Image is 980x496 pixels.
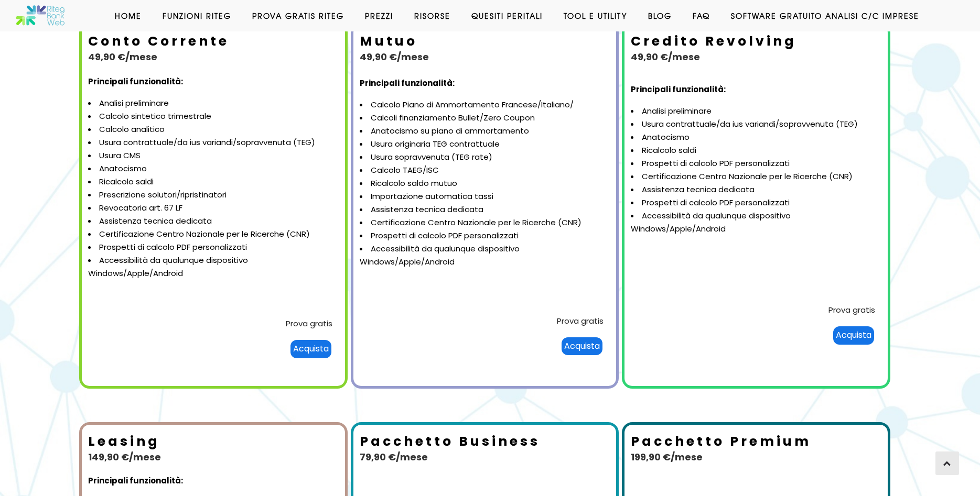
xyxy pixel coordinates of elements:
[561,340,604,351] a: Acquista
[290,340,331,358] div: Acquista
[360,164,610,177] li: Calcolo TAEG/ISC
[631,183,881,196] li: Assistenza tecnica dedicata
[88,450,161,464] b: 149,90 €/mese
[631,84,726,95] strong: Principali funzionalità:
[631,32,796,50] b: Credito Revolving
[286,318,332,329] a: Prova gratis
[461,10,553,21] a: Quesiti Peritali
[354,10,404,21] a: Prezzi
[360,450,428,464] b: 79,90 €/mese
[631,210,881,236] li: Accessibilità da qualunque dispositivo Windows/Apple/Android
[553,10,638,21] a: Tool e Utility
[682,10,720,21] a: Faq
[16,5,66,26] img: Software anatocismo e usura bancaria
[360,190,610,203] li: Importazione automatica tassi
[88,136,338,149] li: Usura contrattuale/da ius variandi/sopravvenuta (TEG)
[88,123,338,136] li: Calcolo analitico
[88,50,157,63] b: 49,90 €/mese
[631,170,881,183] li: Certificazione Centro Nazionale per le Ricerche (CNR)
[88,149,338,162] li: Usura CMS
[360,98,610,112] li: Calcolo Piano di Ammortamento Francese/Italiano/
[88,32,229,50] b: Conto Corrente
[360,216,610,229] li: Certificazione Centro Nazionale per le Ricerche (CNR)
[631,157,881,170] li: Prospetti di calcolo PDF personalizzati
[631,105,881,118] li: Analisi preliminare
[828,304,875,315] a: Prova gratis
[104,10,152,21] a: Home
[404,10,461,21] a: Risorse
[833,326,874,345] div: Acquista
[557,315,604,326] a: Prova gratis
[638,10,682,21] a: Blog
[631,144,881,157] li: Ricalcolo saldi
[88,475,183,486] strong: Principali funzionalità:
[152,10,242,21] a: Funzioni Riteg
[88,162,338,175] li: Anatocismo
[88,254,338,280] li: Accessibilità da qualunque dispositivo Windows/Apple/Android
[88,241,338,254] li: Prospetti di calcolo PDF personalizzati
[88,202,338,215] li: Revocatoria art. 67 LF
[360,203,610,216] li: Assistenza tecnica dedicata
[88,97,338,110] li: Analisi preliminare
[88,110,338,123] li: Calcolo sintetico trimestrale
[360,112,610,125] li: Calcoli finanziamento Bullet/Zero Coupon
[720,10,930,21] a: Software GRATUITO analisi c/c imprese
[360,78,455,89] strong: Principali funzionalità:
[360,50,429,63] b: 49,90 €/mese
[88,76,183,87] strong: Principali funzionalità:
[631,131,881,144] li: Anatocismo
[631,450,703,464] b: 199,90 €/mese
[832,329,875,340] a: Acquista
[242,10,354,21] a: Prova Gratis Riteg
[360,243,610,269] li: Accessibilità da qualunque dispositivo Windows/Apple/Android
[631,118,881,131] li: Usura contrattuale/da ius variandi/sopravvenuta (TEG)
[88,432,160,450] b: Leasing
[289,343,332,354] a: Acquista
[360,177,610,190] li: Ricalcolo saldo mutuo
[360,138,610,151] li: Usura originaria TEG contrattuale
[562,337,602,356] div: Acquista
[88,215,338,228] li: Assistenza tecnica dedicata
[631,50,700,63] b: 49,90 €/mese
[360,32,417,50] b: Mutuo
[88,175,338,189] li: Ricalcolo saldi
[88,228,338,241] li: Certificazione Centro Nazionale per le Ricerche (CNR)
[360,229,610,243] li: Prospetti di calcolo PDF personalizzati
[360,151,610,164] li: Usura sopravvenuta (TEG rate)
[360,432,540,450] b: Pacchetto Business
[360,125,610,138] li: Anatocismo su piano di ammortamento
[88,189,338,202] li: Prescrizione solutori/ripristinatori
[631,196,881,210] li: Prospetti di calcolo PDF personalizzati
[631,432,811,450] b: Pacchetto Premium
